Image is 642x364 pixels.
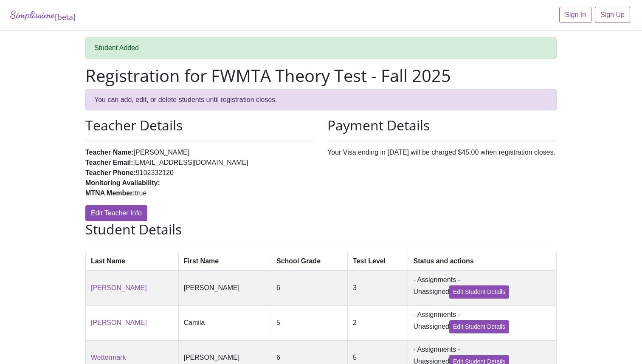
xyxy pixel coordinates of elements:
[85,149,134,156] strong: Teacher Name:
[86,252,179,271] th: Last Name
[449,285,509,299] a: Edit Student Details
[348,252,408,271] th: Test Level
[348,305,408,340] td: 2
[85,89,557,110] div: You can add, edit, or delete students until registration closes.
[321,117,563,221] div: Your Visa ending in [DATE] will be charged $45.00 when registration closes.
[559,7,591,23] a: Sign In
[178,252,271,271] th: First Name
[85,159,133,166] strong: Teacher Email:
[85,168,315,178] li: 9102332120
[85,179,160,186] strong: Monitoring Availability:
[10,7,76,23] a: Simplissimo[beta]
[85,117,315,133] h2: Teacher Details
[408,305,557,340] td: - Assignments - Unassigned
[85,221,557,237] h2: Student Details
[85,65,557,86] h1: Registration for FWMTA Theory Test - Fall 2025
[85,147,315,158] li: [PERSON_NAME]
[85,158,315,168] li: [EMAIL_ADDRESS][DOMAIN_NAME]
[85,37,557,59] div: Student Added
[55,12,76,22] sub: [beta]
[408,252,557,271] th: Status and actions
[178,271,271,306] td: [PERSON_NAME]
[85,205,147,221] a: Edit Teacher Info
[271,252,348,271] th: School Grade
[91,319,147,326] a: [PERSON_NAME]
[178,305,271,340] td: Camila
[348,271,408,306] td: 3
[327,117,557,133] h2: Payment Details
[85,189,135,197] strong: MTNA Member:
[449,320,509,333] a: Edit Student Details
[271,305,348,340] td: 5
[91,284,147,291] a: [PERSON_NAME]
[595,7,630,23] a: Sign Up
[91,354,126,361] a: Wettermark
[85,169,136,176] strong: Teacher Phone:
[271,271,348,306] td: 6
[408,271,557,306] td: - Assignments - Unassigned
[85,188,315,198] li: true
